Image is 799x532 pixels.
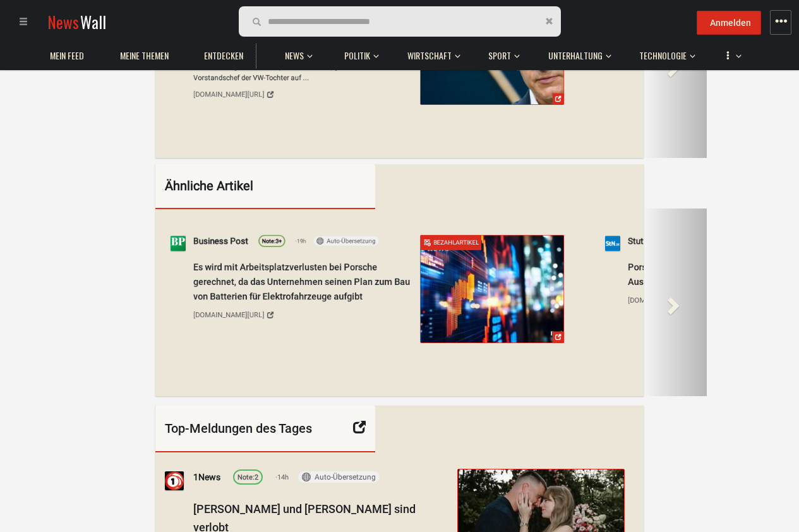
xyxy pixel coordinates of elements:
div: Ähnliche Artikel [165,177,328,195]
img: Es wird mit Arbeitsplatzverlusten bei Porsche gerechnet, da das ... [421,236,563,343]
button: Unterhaltung [542,38,611,68]
span: Meine Themen [120,50,169,61]
span: Politik [344,50,370,61]
div: [DOMAIN_NAME][URL] [628,294,699,306]
span: Wirtschaft [407,50,452,61]
button: Auto-Übersetzung [298,471,380,483]
a: Business Post [193,234,248,248]
a: NewsWall [47,10,106,33]
button: Technologie [633,38,695,68]
span: Note: [262,238,276,245]
button: Sport [482,38,520,68]
a: [DOMAIN_NAME][URL] [193,87,413,104]
div: 3+ [262,237,282,246]
a: News [279,44,310,68]
span: Unterhaltung [548,50,603,61]
span: Note: [237,473,255,481]
button: Anmelden [697,11,761,35]
span: News [47,10,79,33]
button: Politik [338,38,379,68]
span: Technologie [639,50,687,61]
span: Paukenschlag bei Porsche: [PERSON_NAME] gibt seinen Posten als Vorstandschef der VW-Tochter auf ... [193,61,413,84]
a: [DOMAIN_NAME][URL] [193,306,413,323]
a: Note:3+ [258,235,285,247]
img: Profilbild von 1News [165,471,184,490]
span: Sport [488,50,511,61]
img: Profilbild von Stuttgarter Nachrichten [605,236,620,251]
button: Wirtschaft [401,38,460,68]
div: [DOMAIN_NAME][URL] [193,309,265,320]
a: Note:2 [233,469,263,485]
div: 2 [237,472,258,483]
span: Entdecken [204,50,243,61]
span: Es wird mit Arbeitsplatzverlusten bei Porsche gerechnet, da das Unternehmen seinen Plan zum Bau v... [193,262,410,301]
img: paywall-icon [423,238,431,246]
span: 19h [296,237,306,246]
img: Profilbild von Business Post [171,236,186,251]
a: Unterhaltung [542,44,609,68]
span: Bezahlartikel [433,239,479,246]
a: Wirtschaft [401,44,458,68]
span: News [285,50,304,61]
span: 14h [275,472,289,483]
button: News [279,38,316,68]
span: Anmelden [710,18,751,28]
a: Sport [482,44,517,68]
a: Es wird mit Arbeitsplatzverlusten bei Porsche gerechnet, da das ...paywall-iconBezahlartikel [420,235,564,343]
span: Mein Feed [50,50,84,61]
button: Auto-Übersetzung [313,236,378,245]
div: Top-Meldungen des Tages [155,406,375,452]
a: Technologie [633,44,693,68]
div: [DOMAIN_NAME][URL] [193,89,265,100]
a: Politik [338,44,376,68]
span: Wall [80,10,106,33]
a: 1News [193,470,220,484]
a: Stuttgarter Nachrichten [628,234,718,248]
